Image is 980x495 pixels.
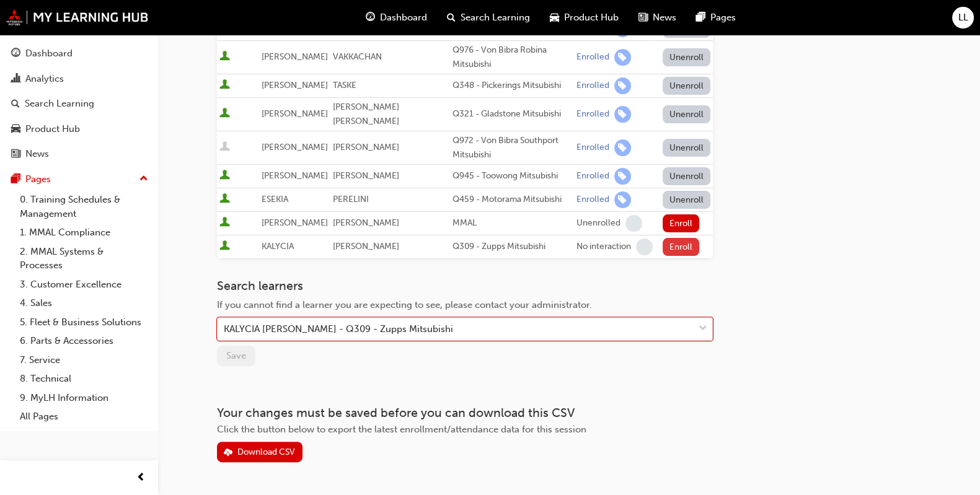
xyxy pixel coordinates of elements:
div: Enrolled [576,142,609,154]
span: [PERSON_NAME] [262,142,328,152]
span: learningRecordVerb_ENROLL-icon [614,191,631,208]
span: learningRecordVerb_ENROLL-icon [614,106,631,123]
span: search-icon [11,99,20,110]
h3: Search learners [217,279,713,293]
div: News [25,147,49,161]
div: Q945 - Toowong Mitsubishi [452,169,572,183]
a: 7. Service [15,351,153,370]
span: pages-icon [11,174,20,185]
span: Product Hub [564,11,619,25]
span: User is inactive [219,141,230,154]
a: 3. Customer Excellence [15,275,153,294]
span: PERELINI [333,194,369,204]
div: Q972 - Von Bibra Southport Mitsubishi [452,134,572,162]
button: DashboardAnalyticsSearch LearningProduct HubNews [5,40,153,168]
a: 8. Technical [15,369,153,388]
span: guage-icon [11,48,20,59]
span: learningRecordVerb_ENROLL-icon [614,168,631,185]
div: Q459 - Motorama Mitsubishi [452,193,572,207]
span: KALYCIA [262,241,294,252]
span: learningRecordVerb_ENROLL-icon [614,49,631,66]
span: news-icon [638,10,648,25]
a: search-iconSearch Learning [437,5,540,30]
span: [PERSON_NAME] [262,217,328,228]
span: User is active [219,51,230,63]
div: Q348 - Pickerings Mitsubishi [452,79,572,93]
span: guage-icon [366,10,375,25]
a: 9. MyLH Information [15,388,153,408]
div: Enrolled [576,51,609,63]
span: [PERSON_NAME] [333,142,399,152]
div: MMAL [452,216,572,230]
span: [PERSON_NAME] [262,51,328,62]
a: car-iconProduct Hub [540,5,629,30]
button: Unenroll [663,167,711,185]
span: Dashboard [380,11,427,25]
div: Q321 - Gladstone Mitsubishi [452,107,572,121]
span: learningRecordVerb_NONE-icon [636,239,653,255]
span: [PERSON_NAME] [333,217,399,228]
a: pages-iconPages [686,5,746,30]
div: Analytics [25,72,64,86]
a: Analytics [5,68,153,90]
button: Unenroll [663,191,711,209]
a: 1. MMAL Compliance [15,223,153,242]
div: Unenrolled [576,217,620,229]
img: mmal [6,9,149,25]
div: Enrolled [576,108,609,120]
span: User is active [219,108,230,120]
span: News [653,11,676,25]
button: Unenroll [663,77,711,95]
span: [PERSON_NAME] [333,170,399,181]
div: Enrolled [576,170,609,182]
a: 6. Parts & Accessories [15,331,153,351]
button: Unenroll [663,48,711,66]
span: LL [958,11,968,25]
div: Enrolled [576,194,609,206]
span: Save [226,350,246,361]
a: 0. Training Schedules & Management [15,190,153,223]
div: KALYCIA [PERSON_NAME] - Q309 - Zupps Mitsubishi [224,322,453,336]
span: Pages [710,11,736,25]
span: User is active [219,217,230,229]
span: learningRecordVerb_ENROLL-icon [614,139,631,156]
button: Pages [5,168,153,191]
div: Download CSV [237,447,295,457]
a: News [5,142,153,165]
span: car-icon [11,124,20,135]
span: TASKE [333,80,356,90]
span: news-icon [11,149,20,160]
button: Enroll [663,214,700,232]
div: Q309 - Zupps Mitsubishi [452,240,572,254]
span: prev-icon [136,470,146,486]
span: [PERSON_NAME] [262,108,328,119]
span: [PERSON_NAME] [PERSON_NAME] [333,102,399,126]
a: 4. Sales [15,294,153,313]
a: All Pages [15,407,153,426]
div: Pages [25,172,51,186]
a: Dashboard [5,42,153,65]
span: VAKKACHAN [333,51,382,62]
span: User is active [219,79,230,92]
button: LL [952,7,974,28]
button: Enroll [663,238,700,256]
span: If you cannot find a learner you are expecting to see, please contact your administrator. [217,299,592,310]
span: Search Learning [461,11,530,25]
a: news-iconNews [629,5,686,30]
span: User is active [219,240,230,253]
button: Unenroll [663,139,711,157]
span: learningRecordVerb_ENROLL-icon [614,77,631,94]
button: Unenroll [663,105,711,123]
span: User is active [219,170,230,182]
span: [PERSON_NAME] [262,170,328,181]
span: User is active [219,193,230,206]
button: Download CSV [217,442,302,462]
button: Save [217,346,255,366]
a: guage-iconDashboard [356,5,437,30]
span: ESEKIA [262,194,288,204]
a: Product Hub [5,118,153,141]
span: up-icon [139,171,148,187]
div: Enrolled [576,80,609,92]
div: Dashboard [25,46,73,61]
h3: Your changes must be saved before you can download this CSV [217,406,713,420]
